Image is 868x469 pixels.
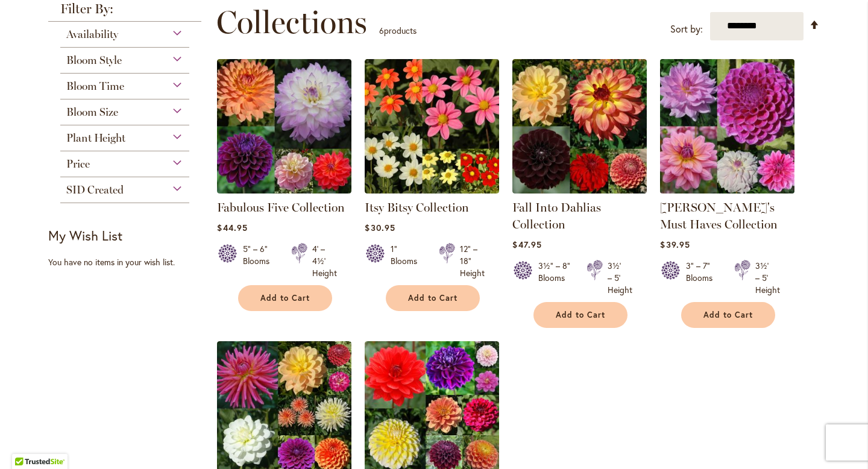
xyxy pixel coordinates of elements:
a: Fall Into Dahlias Collection [512,200,601,231]
div: 3½" – 8" Blooms [538,260,572,296]
div: 3½' – 5' Height [608,260,632,296]
div: 1" Blooms [391,243,424,279]
span: Price [66,157,90,171]
div: 12" – 18" Height [460,243,485,279]
span: Add to Cart [703,310,753,320]
a: Fall Into Dahlias Collection [512,184,647,196]
span: $47.95 [512,239,541,250]
span: Bloom Size [66,105,118,119]
img: Fall Into Dahlias Collection [512,59,647,194]
img: Fabulous Five Collection [217,59,351,194]
span: Add to Cart [556,310,605,320]
a: Fabulous Five Collection [217,184,351,196]
span: 6 [379,25,384,36]
img: Itsy Bitsy Collection [365,59,499,194]
span: SID Created [66,183,124,197]
a: Fabulous Five Collection [217,200,345,215]
img: Heather's Must Haves Collection [657,55,798,197]
iframe: Launch Accessibility Center [9,426,43,460]
label: Sort by: [670,18,703,40]
a: Itsy Bitsy Collection [365,200,469,215]
button: Add to Cart [533,302,627,328]
span: $39.95 [660,239,690,250]
a: [PERSON_NAME]'s Must Haves Collection [660,200,778,231]
a: Itsy Bitsy Collection [365,184,499,196]
div: 5" – 6" Blooms [243,243,277,279]
button: Add to Cart [386,285,480,311]
span: Availability [66,28,118,41]
span: Add to Cart [260,293,310,303]
span: Add to Cart [408,293,458,303]
span: Collections [216,4,367,40]
span: Bloom Style [66,54,122,67]
a: Heather's Must Haves Collection [660,184,794,196]
div: 3½' – 5' Height [755,260,780,296]
span: Bloom Time [66,80,124,93]
div: 3" – 7" Blooms [686,260,720,296]
div: You have no items in your wish list. [48,256,209,268]
strong: Filter By: [48,2,201,22]
div: 4' – 4½' Height [312,243,337,279]
span: $44.95 [217,222,247,233]
p: products [379,21,417,40]
span: Plant Height [66,131,125,145]
span: $30.95 [365,222,395,233]
button: Add to Cart [681,302,775,328]
strong: My Wish List [48,227,122,244]
button: Add to Cart [238,285,332,311]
